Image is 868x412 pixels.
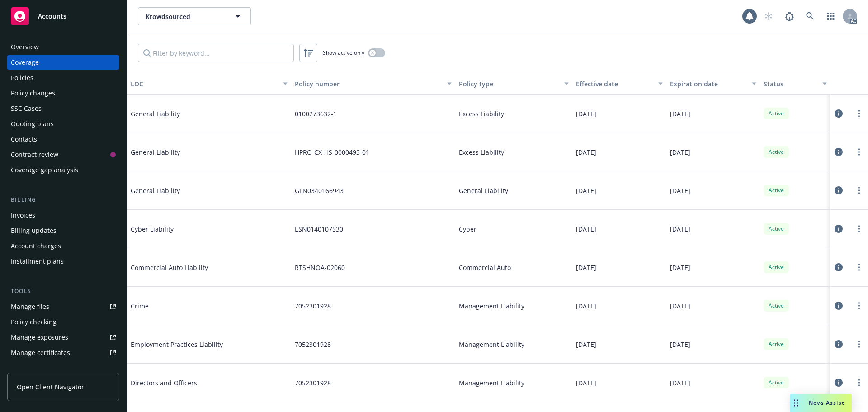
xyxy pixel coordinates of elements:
span: [DATE] [576,147,596,157]
a: Policies [7,71,119,85]
span: [DATE] [576,340,596,349]
div: Quoting plans [11,117,54,131]
a: Quoting plans [7,117,119,131]
a: more [854,185,864,196]
div: Manage exposures [11,330,68,345]
div: Manage claims [11,361,57,375]
button: Policy type [455,73,572,95]
a: Start snowing [759,7,778,25]
span: Active [767,148,785,156]
a: more [854,147,864,157]
div: Drag to move [790,394,802,412]
span: Cyber Liability [131,224,266,234]
span: Excess Liability [459,109,504,118]
span: [DATE] [670,186,690,195]
div: Policy checking [11,315,57,329]
span: [DATE] [670,301,690,311]
a: Switch app [822,7,840,25]
span: Commercial Auto Liability [131,263,266,272]
div: LOC [131,79,278,89]
a: more [854,223,864,234]
span: RTSHNOA-02060 [295,263,345,272]
span: [DATE] [670,378,690,388]
a: Coverage gap analysis [7,163,119,177]
a: Manage files [7,299,119,314]
span: [DATE] [670,263,690,272]
span: [DATE] [576,263,596,272]
div: Contacts [11,132,37,147]
span: Show active only [323,49,364,57]
div: Billing updates [11,223,57,238]
a: Account charges [7,239,119,253]
button: Policy number [291,73,455,95]
div: Manage certificates [11,346,70,360]
a: Billing updates [7,223,119,238]
span: Management Liability [459,301,524,311]
div: Status [764,79,817,89]
div: Invoices [11,208,35,223]
span: Directors and Officers [131,378,266,388]
span: Management Liability [459,340,524,349]
a: Manage exposures [7,330,119,345]
a: Manage claims [7,361,119,375]
button: Expiration date [666,73,760,95]
button: Status [760,73,830,95]
span: Open Client Navigator [17,382,84,392]
a: Overview [7,40,119,54]
span: General Liability [459,186,508,195]
div: Installment plans [11,254,64,269]
span: Commercial Auto [459,263,511,272]
span: [DATE] [670,224,690,234]
a: Search [801,7,819,25]
div: Expiration date [670,79,746,89]
a: Accounts [7,4,119,29]
span: Management Liability [459,378,524,388]
span: Accounts [38,13,66,20]
span: GLN0340166943 [295,186,344,195]
div: Contract review [11,147,58,162]
span: General Liability [131,147,266,157]
div: Coverage gap analysis [11,163,78,177]
a: more [854,339,864,350]
a: more [854,300,864,311]
div: Effective date [576,79,652,89]
a: Manage certificates [7,346,119,360]
a: more [854,377,864,388]
a: Installment plans [7,254,119,269]
a: more [854,262,864,273]
a: more [854,108,864,119]
span: Active [767,225,785,233]
button: Effective date [572,73,666,95]
span: 0100273632-1 [295,109,337,118]
span: Nova Assist [809,399,844,407]
span: [DATE] [670,109,690,118]
span: General Liability [131,109,266,118]
span: Active [767,263,785,271]
span: Active [767,340,785,348]
span: [DATE] [576,378,596,388]
div: Policy type [459,79,559,89]
div: Policy number [295,79,442,89]
span: Active [767,302,785,310]
span: [DATE] [670,340,690,349]
span: General Liability [131,186,266,195]
span: ESN0140107530 [295,224,343,234]
div: Manage files [11,299,49,314]
a: Policy changes [7,86,119,100]
div: Tools [7,287,119,296]
span: [DATE] [576,186,596,195]
input: Filter by keyword... [138,44,294,62]
span: [DATE] [576,301,596,311]
div: Policy changes [11,86,55,100]
a: SSC Cases [7,101,119,116]
a: Contract review [7,147,119,162]
span: Excess Liability [459,147,504,157]
a: Invoices [7,208,119,223]
span: 7052301928 [295,378,331,388]
span: Active [767,186,785,194]
span: Krowdsourced [146,12,224,21]
span: 7052301928 [295,340,331,349]
div: Account charges [11,239,61,253]
div: Coverage [11,55,39,70]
